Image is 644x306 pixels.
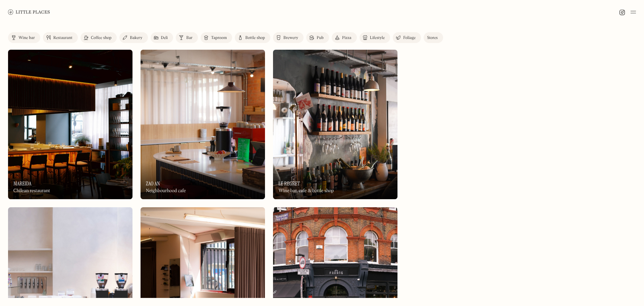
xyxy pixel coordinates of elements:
div: Lifestyle [370,36,385,40]
a: Bakery [119,32,148,43]
div: Bakery [130,36,142,40]
a: Stores [424,32,443,43]
a: Lifestyle [360,32,390,43]
a: Wine bar [8,32,40,43]
div: Bottle shop [245,36,265,40]
a: Bar [176,32,198,43]
a: Pizza [332,32,357,43]
a: Brewery [273,32,304,43]
a: Deli [151,32,173,43]
div: Pizza [342,36,352,40]
img: Zao An [141,50,265,199]
a: Le RegretLe RegretLe RegretWine bar, cafe & bottle shop [273,50,397,199]
div: Deli [161,36,168,40]
a: Pub [306,32,329,43]
div: Taproom [211,36,227,40]
div: Foliage [403,36,416,40]
img: Mareida [8,50,132,199]
div: Pub [317,36,324,40]
a: Bottle shop [235,32,270,43]
a: Zao AnZao AnZao AnNeighbourhood cafe [141,50,265,199]
h3: Mareida [13,180,32,187]
a: Foliage [393,32,421,43]
div: Bar [186,36,193,40]
div: Chilean restaurant [13,188,50,194]
div: Wine bar, cafe & bottle shop [278,188,334,194]
div: Wine bar [18,36,35,40]
a: Coffee shop [80,32,117,43]
div: Coffee shop [91,36,111,40]
img: Le Regret [273,50,397,199]
h3: Le Regret [278,180,300,187]
a: MareidaMareidaMareidaChilean restaurant [8,50,132,199]
div: Brewery [283,36,298,40]
a: Taproom [201,32,232,43]
div: Stores [427,36,438,40]
a: Restaurant [43,32,78,43]
h3: Zao An [146,180,160,187]
div: Restaurant [53,36,72,40]
div: Neighbourhood cafe [146,188,186,194]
